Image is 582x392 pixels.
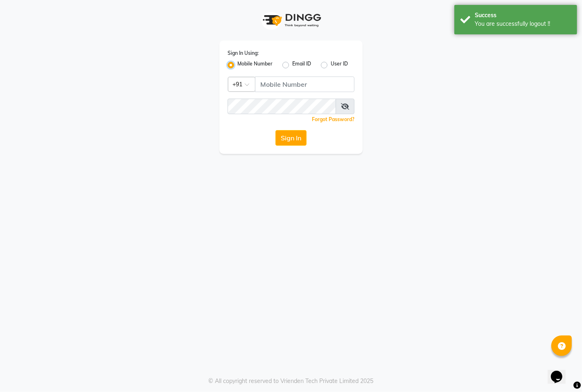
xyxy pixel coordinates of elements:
[331,60,348,70] label: User ID
[258,8,324,32] img: logo1.svg
[312,116,354,122] a: Forgot Password?
[475,20,571,28] div: You are successfully logout !!
[228,50,259,57] label: Sign In Using:
[237,60,273,70] label: Mobile Number
[275,130,307,146] button: Sign In
[255,77,354,92] input: Username
[475,11,571,20] div: Success
[228,99,336,114] input: Username
[548,359,574,384] iframe: chat widget
[292,60,311,70] label: Email ID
